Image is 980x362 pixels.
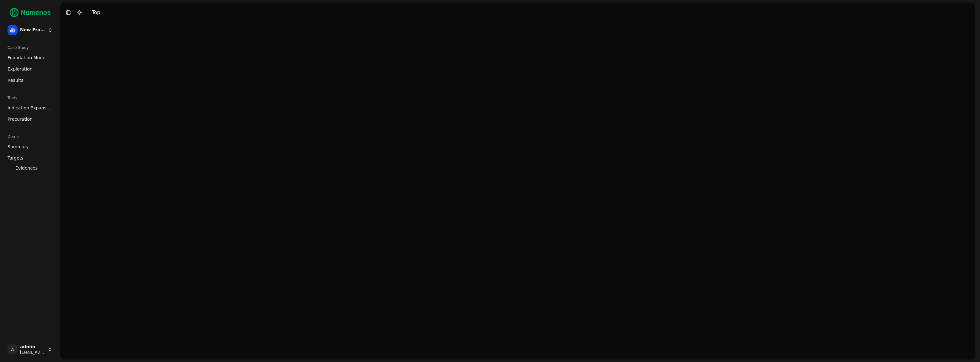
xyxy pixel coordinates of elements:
div: Tools [5,93,55,103]
a: Foundation Model [5,53,55,63]
span: Targets [8,155,24,161]
span: admin [20,344,45,350]
a: Results [5,75,55,85]
a: Indication Expansion [5,103,55,113]
a: Evidences [13,164,48,172]
span: Results [8,77,24,83]
span: Exploration [8,66,33,72]
button: New Era Therapeutics [5,23,55,38]
span: New Era Therapeutics [20,27,45,33]
div: Top [92,9,100,16]
a: Summary [5,142,55,152]
span: Precuration [8,116,33,122]
div: Demo [5,132,55,142]
img: Numenos [5,5,55,20]
div: Case Study [5,43,55,53]
button: Toggle Sidebar [64,8,73,17]
a: Exploration [5,64,55,74]
button: Toggle Dark Mode [75,8,84,17]
a: Precuration [5,114,55,124]
button: Aadmin[EMAIL_ADDRESS] [5,342,55,357]
a: Targets [5,153,55,163]
span: Foundation Model [8,55,47,61]
span: Evidences [15,165,38,171]
span: Indication Expansion [8,105,53,111]
span: A [8,344,18,354]
span: [EMAIL_ADDRESS] [20,350,45,355]
span: Summary [8,144,29,150]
